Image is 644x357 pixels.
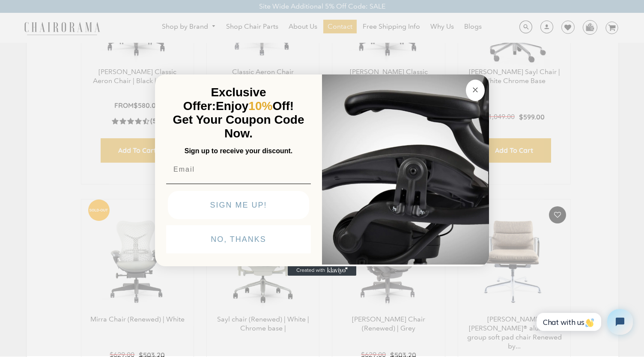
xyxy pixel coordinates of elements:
[185,147,292,155] span: Sign up to receive your discount.
[166,184,311,184] img: underline
[166,161,311,178] input: Email
[173,113,304,140] span: Get Your Coupon Code Now.
[166,225,311,253] button: NO, THANKS
[216,99,294,113] span: Enjoy Off!
[288,265,356,276] a: Created with Klaviyo - opens in a new tab
[168,191,309,219] button: SIGN ME UP!
[248,99,272,113] span: 10%
[183,86,266,113] span: Exclusive Offer:
[466,80,485,101] button: Close dialog
[322,73,489,265] img: 92d77583-a095-41f6-84e7-858462e0427a.jpeg
[527,302,640,342] iframe: Tidio Chat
